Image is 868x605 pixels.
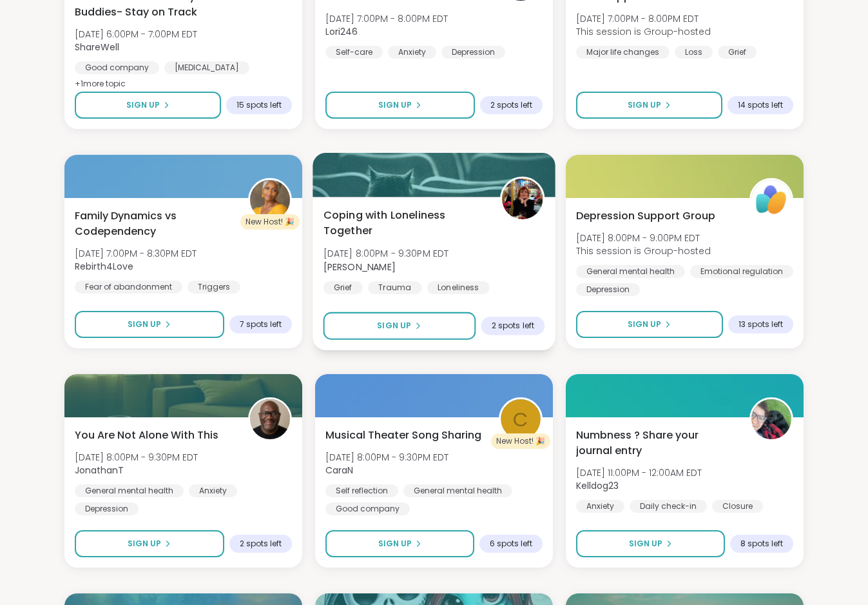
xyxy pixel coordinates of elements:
div: Loneliness [427,281,490,294]
div: Emotional regulation [690,265,793,278]
span: 2 spots left [240,539,282,549]
div: Trauma [368,281,422,294]
span: Coping with Loneliness Together [323,208,486,239]
div: Depression [441,46,505,59]
div: Good company [75,61,159,74]
button: Sign Up [325,530,474,557]
span: 8 spots left [740,539,783,549]
b: Kelldog23 [576,479,619,492]
span: [DATE] 8:00PM - 9:00PM EDT [576,232,711,244]
span: Sign Up [378,99,412,111]
span: Sign Up [126,99,160,111]
b: CaraN [325,464,353,477]
span: Sign Up [378,538,412,550]
span: Family Dynamics vs Codependency [75,208,234,239]
span: [DATE] 7:00PM - 8:00PM EDT [576,12,711,25]
div: Anxiety [576,500,624,513]
div: Closure [712,500,763,513]
div: General mental health [576,265,685,278]
span: This session is Group-hosted [576,25,711,38]
b: Lori246 [325,25,358,38]
button: Sign Up [75,311,224,338]
div: Loss [675,46,713,59]
span: Sign Up [128,319,161,330]
div: Grief [718,46,757,59]
div: Depression [576,283,640,296]
span: Sign Up [628,319,661,330]
button: Sign Up [75,530,224,557]
img: Judy [502,179,543,219]
span: Numbness ? Share your journal entry [576,428,735,459]
div: New Host! 🎉 [491,433,550,449]
b: ShareWell [75,41,119,54]
button: Sign Up [576,530,725,557]
span: Depression Support Group [576,208,715,224]
div: [MEDICAL_DATA] [164,61,249,74]
b: Rebirth4Love [75,260,133,273]
span: [DATE] 8:00PM - 9:30PM EDT [75,451,198,464]
div: Fear of abandonment [75,281,182,293]
span: 7 spots left [240,319,282,330]
div: Depression [75,502,139,515]
span: [DATE] 7:00PM - 8:30PM EDT [75,247,197,260]
span: This session is Group-hosted [576,244,711,257]
div: Self-care [325,46,383,59]
span: 13 spots left [738,319,783,330]
div: Anxiety [388,46,436,59]
span: C [513,404,528,435]
span: [DATE] 8:00PM - 9:30PM EDT [325,451,448,464]
span: Sign Up [628,99,661,111]
button: Sign Up [576,311,723,338]
span: Sign Up [629,538,662,550]
span: Sign Up [377,320,411,332]
img: ShareWell [751,180,791,220]
button: Sign Up [323,312,476,340]
img: Rebirth4Love [250,180,290,220]
div: Self reflection [325,484,398,497]
span: [DATE] 7:00PM - 8:00PM EDT [325,12,448,25]
div: Good company [325,502,410,515]
div: Daily check-in [630,500,707,513]
span: [DATE] 8:00PM - 9:30PM EDT [323,247,449,260]
span: You Are Not Alone With This [75,428,218,443]
span: Sign Up [128,538,161,550]
img: JonathanT [250,399,290,439]
span: [DATE] 6:00PM - 7:00PM EDT [75,28,197,41]
span: 2 spots left [490,100,532,110]
img: Kelldog23 [751,399,791,439]
div: Triggers [188,281,240,293]
b: [PERSON_NAME] [323,260,396,273]
div: New Host! 🎉 [240,214,300,230]
div: Anxiety [189,484,237,497]
span: 15 spots left [236,100,282,110]
button: Sign Up [576,92,722,119]
span: 2 spots left [492,321,534,331]
b: JonathanT [75,464,124,477]
div: Major life changes [576,46,670,59]
button: Sign Up [325,92,475,119]
span: 14 spots left [738,100,783,110]
span: 6 spots left [490,539,532,549]
div: General mental health [75,484,184,497]
span: [DATE] 11:00PM - 12:00AM EDT [576,466,702,479]
div: General mental health [403,484,512,497]
span: Musical Theater Song Sharing [325,428,481,443]
button: Sign Up [75,92,221,119]
div: Grief [323,281,363,294]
